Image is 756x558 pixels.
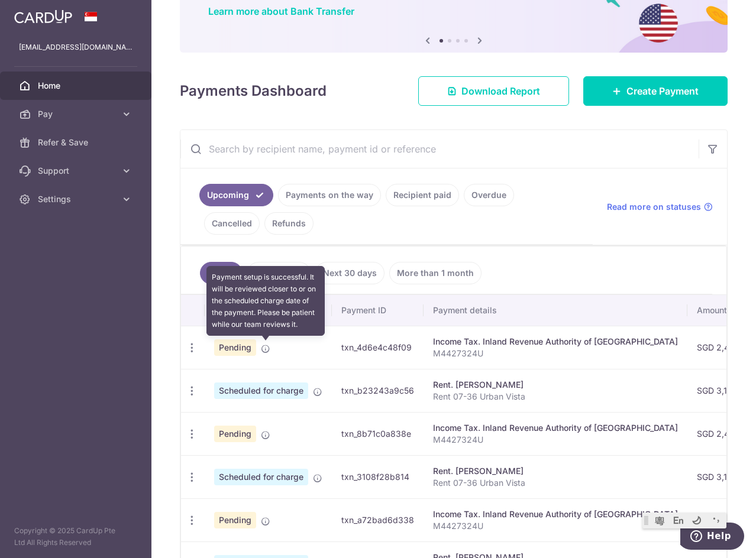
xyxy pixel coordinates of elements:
td: txn_a72bad6d338 [332,498,424,541]
a: Refunds [264,212,314,235]
span: Download Report [461,84,540,98]
td: txn_3108f28b814 [332,455,424,498]
div: Rent. [PERSON_NAME] [433,379,678,391]
div: Income Tax. Inland Revenue Authority of [GEOGRAPHIC_DATA] [433,508,678,520]
span: Scheduled for charge [214,382,308,399]
a: Learn more about Bank Transfer [208,5,354,17]
a: Cancelled [204,212,260,235]
a: Recipient paid [386,184,459,206]
span: Scheduled for charge [214,469,308,485]
p: Rent 07-36 Urban Vista [433,391,678,403]
th: Payment ID [332,295,424,326]
input: Search by recipient name, payment id or reference [180,130,699,168]
img: CardUp [14,9,72,24]
td: txn_b23243a9c56 [332,369,424,412]
span: Support [38,165,116,177]
span: Refer & Save [38,137,116,148]
div: Income Tax. Inland Revenue Authority of [GEOGRAPHIC_DATA] [433,422,678,434]
a: Read more on statuses [607,201,713,213]
span: Pending [214,426,256,442]
a: All [200,262,243,284]
span: Pending [214,512,256,528]
p: [EMAIL_ADDRESS][DOMAIN_NAME] [19,41,133,53]
a: Next 30 days [315,262,385,284]
td: txn_8b71c0a838e [332,412,424,455]
a: Payments on the way [278,184,381,206]
span: Home [38,80,116,92]
span: Pending [214,339,256,356]
h4: Payments Dashboard [180,80,327,102]
div: Payment setup is successful. It will be reviewed closer to or on the scheduled charge date of the... [206,266,325,336]
td: txn_4d6e4c48f09 [332,326,424,369]
span: Settings [38,193,116,205]
span: Read more on statuses [607,201,701,213]
a: Download Report [418,76,569,106]
a: More than 1 month [389,262,482,284]
a: Upcoming [199,184,273,206]
p: M4427324U [433,520,678,532]
div: Rent. [PERSON_NAME] [433,465,678,477]
div: Income Tax. Inland Revenue Authority of [GEOGRAPHIC_DATA] [433,336,678,348]
span: Create Payment [626,84,699,98]
p: M4427324U [433,434,678,446]
p: Rent 07-36 Urban Vista [433,477,678,489]
span: Pay [38,108,116,120]
span: Amount [697,304,727,316]
p: M4427324U [433,348,678,359]
th: Payment details [424,295,687,326]
a: Overdue [464,184,514,206]
a: Create Payment [583,76,728,106]
iframe: Opens a widget where you can find more information [680,523,744,552]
